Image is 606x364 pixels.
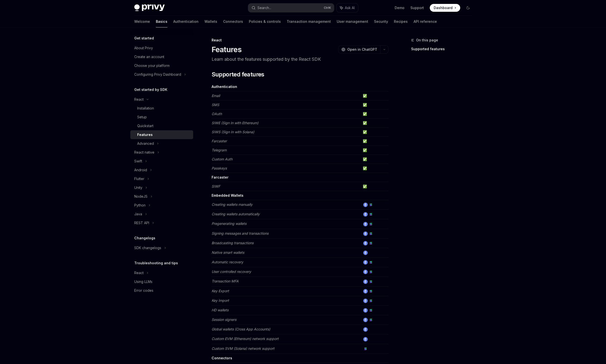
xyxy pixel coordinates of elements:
h1: Features [212,45,242,54]
em: Email [212,94,220,98]
img: solana.png [369,318,373,322]
em: Custom EVM (Ethereum) network support [212,337,279,341]
td: ✅ [361,155,389,164]
a: API reference [414,16,437,27]
em: Creating wallets automatically [212,212,260,216]
img: ethereum.png [363,318,368,322]
img: ethereum.png [363,212,368,217]
div: Choose your platform [134,63,170,69]
img: ethereum.png [363,241,368,245]
img: solana.png [369,308,373,313]
img: solana.png [369,212,373,217]
img: ethereum.png [363,260,368,265]
em: Creating wallets manually [212,202,253,206]
img: solana.png [369,279,373,284]
a: Quickstart [130,121,193,130]
strong: Farcaster [212,175,229,179]
img: solana.png [369,203,373,207]
div: Android [134,167,147,173]
td: ✅ [361,109,389,119]
img: ethereum.png [363,251,368,255]
img: solana.png [363,347,368,351]
em: Passkeys [212,166,227,170]
span: Open in ChatGPT [347,47,377,52]
em: Transaction MFA [212,279,239,283]
button: Toggle dark mode [464,4,472,12]
em: Automatic recovery [212,260,243,264]
div: Python [134,202,146,208]
a: User management [337,16,368,27]
td: ✅ [361,164,389,173]
div: Error codes [134,288,153,293]
a: About Privy [130,44,193,52]
button: Open in ChatGPT [338,45,380,54]
strong: Embedded Wallets [212,193,243,197]
img: ethereum.png [363,270,368,274]
a: Policies & controls [249,16,281,27]
a: Welcome [134,16,150,27]
p: Learn about the features supported by the React SDK [212,56,389,63]
em: Pregenerating wallets [212,221,246,226]
a: Authentication [173,16,199,27]
a: Installation [130,104,193,113]
div: NodeJS [134,194,148,199]
a: Create an account [130,52,193,61]
img: ethereum.png [363,337,368,341]
div: Setup [137,114,147,120]
img: solana.png [369,289,373,293]
img: ethereum.png [363,327,368,332]
img: dark logo [134,4,165,11]
td: ✅ [361,137,389,146]
a: Using LLMs [130,277,193,286]
a: Basics [156,16,167,27]
td: ✅ [361,128,389,137]
td: ✅ [361,119,389,128]
span: Supported features [212,71,264,78]
em: Key Import [212,298,229,303]
span: Ctrl K [324,6,331,10]
img: solana.png [369,270,373,274]
a: Transaction management [287,16,331,27]
div: React [134,97,144,102]
em: Custom SVM (Solana) network support [212,346,274,351]
span: On this page [416,37,438,43]
div: React [212,38,389,43]
div: REST API [134,220,149,226]
em: Global wallets (Cross App Accounts) [212,327,270,331]
div: Configuring Privy Dashboard [134,72,181,77]
a: Supported features [411,45,476,53]
td: ✅ [361,146,389,155]
em: SIWS (Sign In with Solana) [212,130,254,134]
strong: Connectors [212,356,232,360]
div: Java [134,211,142,217]
img: ethereum.png [363,203,368,207]
div: React native [134,149,154,155]
span: Dashboard [434,5,453,10]
em: Key Export [212,289,229,293]
div: React [134,270,144,276]
em: SMS [212,103,219,107]
td: ✅ [361,100,389,109]
img: ethereum.png [363,222,368,226]
div: Search... [257,5,271,11]
div: Using LLMs [134,279,152,285]
img: solana.png [369,241,373,245]
em: Signing messages and transactions [212,231,269,235]
h5: Changelogs [134,235,155,241]
a: Wallets [204,16,217,27]
strong: Authentication [212,85,237,89]
em: User controlled recovery [212,269,251,274]
a: Demo [395,5,404,10]
a: Error codes [130,286,193,295]
a: Setup [130,113,193,121]
a: Security [374,16,388,27]
img: solana.png [369,222,373,226]
td: ✅ [361,182,389,191]
img: ethereum.png [363,308,368,313]
a: Recipes [394,16,408,27]
em: SIWF [212,184,220,188]
span: Ask AI [345,5,355,10]
a: Support [410,5,424,10]
em: Custom Auth [212,157,232,161]
div: Create an account [134,54,164,60]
